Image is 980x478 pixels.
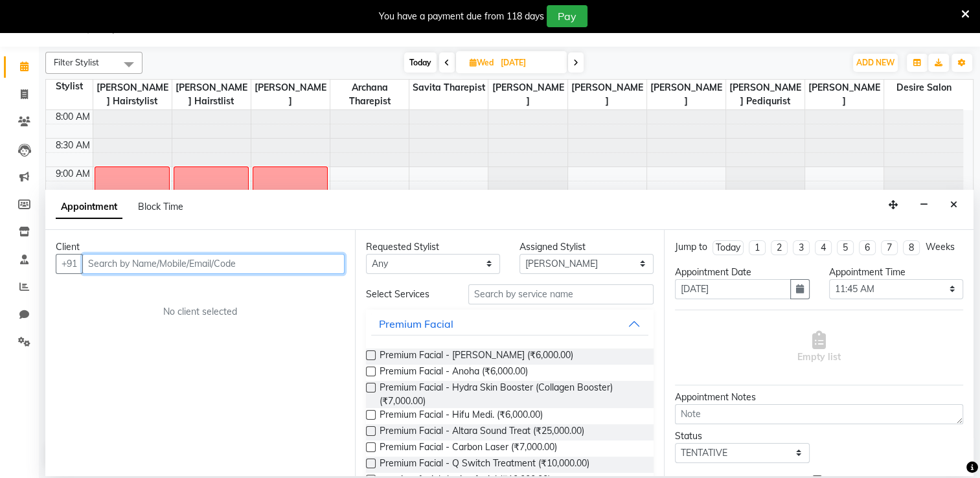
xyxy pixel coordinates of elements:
span: [PERSON_NAME] Hairstlist [172,80,251,109]
li: 6 [859,240,876,255]
li: 7 [881,240,898,255]
span: [PERSON_NAME] [647,80,725,109]
li: 8 [903,240,920,255]
div: You have a payment due from 118 days [379,10,544,23]
span: Premium Facial - Altara Sound Treat (₹25,000.00) [380,424,584,440]
button: Premium Facial [371,312,649,336]
div: 8:30 AM [53,139,93,152]
div: Requested Stylist [366,240,500,254]
span: Premium Facial - Hydra Skin Booster (Collagen Booster) (₹7,000.00) [380,381,644,408]
span: Today [404,52,437,73]
span: desire salon [884,80,963,96]
button: +91 [56,254,83,274]
li: 2 [771,240,788,255]
div: Appointment Time [829,266,963,279]
span: [PERSON_NAME] Pediqurist [726,80,804,109]
span: Appointment [56,196,122,219]
input: yyyy-mm-dd [675,279,790,299]
span: Empty list [797,331,841,364]
span: [PERSON_NAME] [251,80,330,109]
div: Weeks [925,240,954,254]
span: Block Time [138,201,183,212]
li: 5 [837,240,854,255]
div: Appointment Notes [675,391,963,404]
button: ADD NEW [853,54,898,72]
input: Search by service name [468,284,654,304]
div: Status [675,429,809,443]
div: Appointment Date [675,266,809,279]
span: Premium Facial - Anoha (₹6,000.00) [380,365,528,381]
div: Premium Facial [379,316,453,332]
div: No client selected [87,305,313,319]
span: Premium Facial - Hifu Medi. (₹6,000.00) [380,408,543,424]
div: 8:00 AM [53,110,93,124]
span: savita Tharepist [409,80,488,96]
span: Archana Tharepist [330,80,409,109]
div: Assigned Stylist [519,240,654,254]
input: Search by Name/Mobile/Email/Code [82,254,345,274]
span: Premium Facial - Carbon Laser (₹7,000.00) [380,440,557,457]
span: [PERSON_NAME] [805,80,883,109]
li: 3 [793,240,810,255]
button: Close [944,195,963,215]
div: Select Services [356,288,459,301]
div: Today [716,241,740,255]
span: [PERSON_NAME] [568,80,646,109]
div: 9:00 AM [53,167,93,181]
span: Filter Stylist [54,57,99,67]
div: Client [56,240,345,254]
input: 2025-09-03 [497,53,562,73]
span: ADD NEW [856,58,895,67]
span: Premium Facial - Q Switch Treatment (₹10,000.00) [380,457,589,473]
button: Pay [547,5,587,27]
div: Stylist [46,80,93,93]
span: [PERSON_NAME] Hairstylist [93,80,172,109]
li: 1 [749,240,766,255]
span: Premium Facial - [PERSON_NAME] (₹6,000.00) [380,348,573,365]
div: Jump to [675,240,707,254]
span: Wed [466,58,497,67]
span: [PERSON_NAME] [488,80,567,109]
li: 4 [815,240,832,255]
